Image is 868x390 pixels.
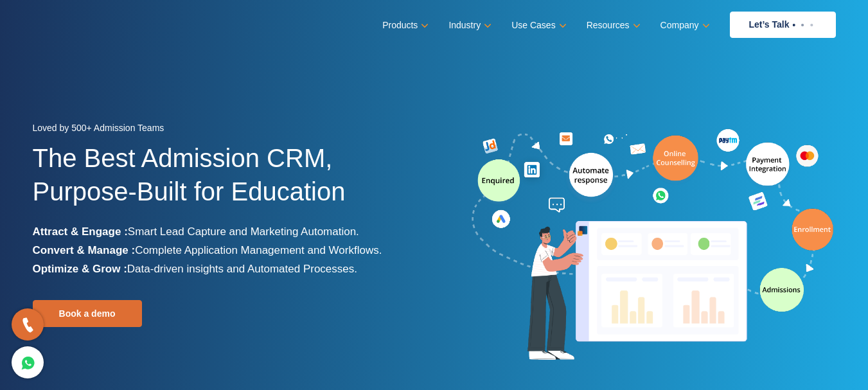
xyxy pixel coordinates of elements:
[33,119,425,141] div: Loved by 500+ Admission Teams
[660,16,707,35] a: Company
[470,126,836,366] img: admission-software-home-page-header
[33,226,128,238] b: Attract & Engage :
[511,16,563,35] a: Use Cases
[382,16,426,35] a: Products
[33,300,142,327] a: Book a demo
[33,263,127,275] b: Optimize & Grow :
[33,244,136,256] b: Convert & Manage :
[587,16,638,35] a: Resources
[730,12,836,38] a: Let’s Talk
[135,244,382,256] span: Complete Application Management and Workflows.
[33,141,425,222] h1: The Best Admission CRM, Purpose-Built for Education
[127,263,357,275] span: Data-driven insights and Automated Processes.
[448,16,489,35] a: Industry
[128,226,359,238] span: Smart Lead Capture and Marketing Automation.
